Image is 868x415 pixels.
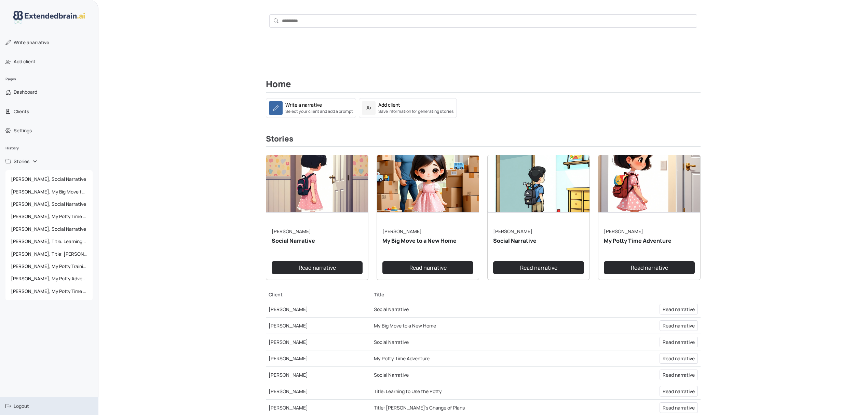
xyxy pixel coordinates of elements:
a: [PERSON_NAME], Title: Learning to Use the Potty [5,235,93,247]
th: Title [371,288,598,301]
img: logo [13,11,85,24]
span: [PERSON_NAME], Title: Learning to Use the Potty [8,235,90,247]
span: Dashboard [14,89,37,95]
a: Social Narrative [374,339,409,345]
a: [PERSON_NAME] [604,228,643,235]
a: [PERSON_NAME], My Big Move to a New Home [5,186,93,198]
h5: Social Narrative [272,238,363,244]
a: Read narrative [272,261,363,274]
span: narrative [14,39,49,46]
a: [PERSON_NAME] [382,228,422,235]
a: [PERSON_NAME], My Potty Time Adventure [5,210,93,223]
span: Settings [14,127,32,134]
a: [PERSON_NAME] [272,228,311,235]
a: Title: [PERSON_NAME]'s Change of Plans [374,404,465,411]
a: Social Narrative [374,372,409,378]
a: Write a narrativeSelect your client and add a prompt [266,98,356,118]
h5: My Potty Time Adventure [604,238,695,244]
a: [PERSON_NAME] [269,322,308,329]
h5: Social Narrative [493,238,584,244]
a: My Big Move to a New Home [374,322,436,329]
small: Select your client and add a prompt [285,108,353,115]
a: My Potty Time Adventure [374,355,430,362]
a: Read narrative [660,353,698,364]
a: Read narrative [660,370,698,380]
a: Read narrative [604,261,695,274]
span: Add client [14,58,36,65]
a: Read narrative [660,337,698,347]
a: Read narrative [382,261,473,274]
a: Read narrative [660,304,698,314]
a: [PERSON_NAME], My Potty Time Story [5,285,93,297]
span: [PERSON_NAME], My Potty Time Adventure [8,210,90,223]
span: Stories [14,158,29,165]
img: narrative [488,155,589,213]
a: [PERSON_NAME], Title: [PERSON_NAME]'s Change of Plans [5,248,93,260]
span: Logout [14,403,29,410]
a: Social Narrative [374,306,409,312]
img: narrative [377,155,479,213]
span: Write a [14,39,29,45]
span: [PERSON_NAME], My Potty Time Story [8,285,90,297]
span: [PERSON_NAME], My Big Move to a New Home [8,186,90,198]
th: Client [266,288,371,301]
a: [PERSON_NAME] [493,228,532,235]
a: [PERSON_NAME] [269,388,308,394]
div: Write a narrative [285,101,322,108]
a: [PERSON_NAME] [269,404,308,411]
span: [PERSON_NAME], Social Narrative [8,173,90,185]
div: Add client [378,101,400,108]
a: Read narrative [660,386,698,397]
img: narrative [266,155,368,213]
a: [PERSON_NAME] [269,372,308,378]
span: [PERSON_NAME], My Potty Training Adventure [8,260,90,272]
h5: My Big Move to a New Home [382,238,473,244]
small: Save information for generating stories [378,108,454,115]
a: Add clientSave information for generating stories [359,104,457,110]
span: Clients [14,108,29,115]
a: Read narrative [660,320,698,331]
a: [PERSON_NAME] [269,339,308,345]
span: [PERSON_NAME], My Potty Adventure [8,272,90,285]
h2: Home [266,79,701,93]
span: [PERSON_NAME], Social Narrative [8,198,90,210]
a: [PERSON_NAME], Social Narrative [5,223,93,235]
a: [PERSON_NAME] [269,306,308,312]
a: Add clientSave information for generating stories [359,98,457,118]
a: [PERSON_NAME], My Potty Training Adventure [5,260,93,272]
a: [PERSON_NAME], Social Narrative [5,198,93,210]
span: [PERSON_NAME], Social Narrative [8,223,90,235]
a: Read narrative [660,402,698,413]
span: [PERSON_NAME], Title: [PERSON_NAME]'s Change of Plans [8,248,90,260]
a: [PERSON_NAME] [269,355,308,362]
a: [PERSON_NAME], My Potty Adventure [5,272,93,285]
img: narrative [598,155,700,213]
h3: Stories [266,134,701,147]
a: Write a narrativeSelect your client and add a prompt [266,104,356,110]
a: Read narrative [493,261,584,274]
a: Title: Learning to Use the Potty [374,388,442,394]
a: [PERSON_NAME], Social Narrative [5,173,93,185]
